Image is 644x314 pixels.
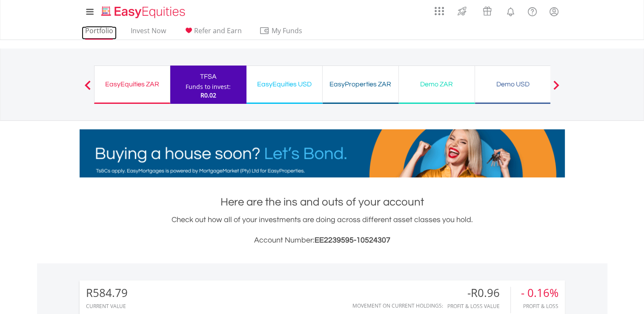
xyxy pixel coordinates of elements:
[543,2,565,21] a: My Profile
[86,287,128,299] div: R584.79
[521,303,558,309] div: Profit & Loss
[429,2,449,16] a: AppsGrid
[548,85,565,93] button: Next
[259,25,315,36] span: My Funds
[175,71,241,83] div: TFSA
[186,83,231,91] div: Funds to invest:
[80,129,565,177] img: EasyMortage Promotion Banner
[500,2,521,19] a: Notifications
[480,4,494,18] img: vouchers-v2.svg
[328,78,393,90] div: EasyProperties ZAR
[82,26,117,40] a: Portfolio
[80,194,565,210] h1: Here are the ins and outs of your account
[447,287,510,299] div: -R0.96
[252,78,317,90] div: EasyEquities USD
[194,26,242,35] span: Refer and Earn
[180,26,245,40] a: Refer and Earn
[352,303,443,308] div: Movement on Current Holdings:
[315,236,390,244] span: EE2239595-10524307
[480,78,546,90] div: Demo USD
[404,78,469,90] div: Demo ZAR
[86,303,128,309] div: CURRENT VALUE
[127,26,169,40] a: Invest Now
[98,2,189,19] a: Home page
[521,2,543,19] a: FAQ's and Support
[100,78,165,90] div: EasyEquities ZAR
[100,5,189,19] img: EasyEquities_Logo.png
[80,234,565,246] h3: Account Number:
[447,303,510,309] div: Profit & Loss Value
[80,214,565,246] div: Check out how all of your investments are doing across different asset classes you hold.
[455,4,469,18] img: thrive-v2.svg
[475,2,500,18] a: Vouchers
[435,6,444,16] img: grid-menu-icon.svg
[200,91,216,99] span: R0.02
[521,287,558,299] div: - 0.16%
[79,85,96,93] button: Previous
